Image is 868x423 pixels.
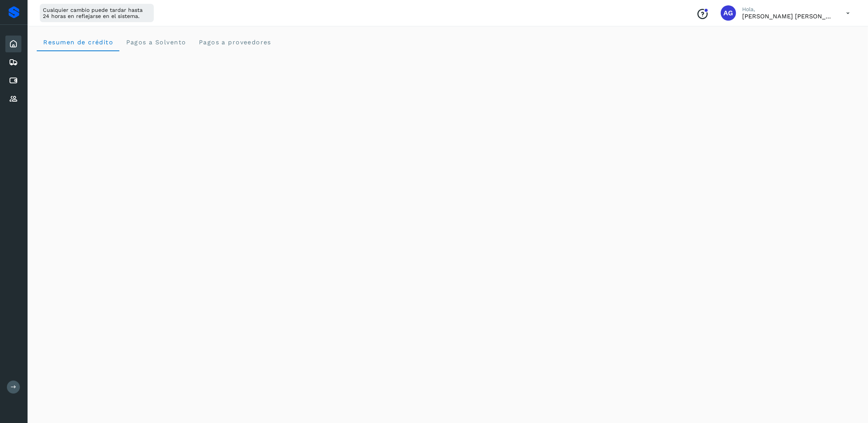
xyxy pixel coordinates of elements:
div: Cuentas por pagar [5,72,21,89]
span: Pagos a Solvento [125,39,186,46]
div: Inicio [5,36,21,52]
p: Abigail Gonzalez Leon [742,13,834,20]
span: Resumen de crédito [43,39,113,46]
div: Cualquier cambio puede tardar hasta 24 horas en reflejarse en el sistema. [40,4,154,22]
div: Proveedores [5,91,21,107]
div: Embarques [5,54,21,71]
span: Pagos a proveedores [198,39,271,46]
p: Hola, [742,6,834,13]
